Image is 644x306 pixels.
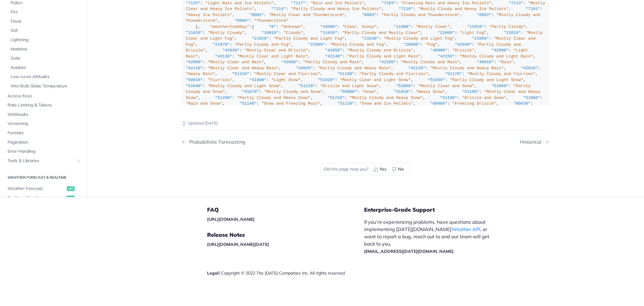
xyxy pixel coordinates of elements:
span: "Thunderstorm" [254,18,288,23]
a: Low-Level Altitudes [8,72,82,81]
span: "7115" [186,1,200,5]
span: "Mostly Cloudy and Light Rain" [460,54,533,59]
span: "42150" [438,54,455,59]
span: Error Handling [8,148,81,155]
span: "Mostly Clear and Fog" [186,36,538,47]
a: Soil [8,26,82,35]
span: "weatherCodeDay" [210,24,249,29]
span: "Rain and Snow" [186,101,223,106]
span: "Partly Cloudy and Heavy Ice Pellets" [291,7,381,11]
span: "Clear, Sunny" [342,24,376,29]
span: "42120" [408,66,425,70]
span: "40010" [477,60,494,64]
span: "7101" [526,7,540,11]
a: Legal [207,270,219,276]
span: "Drizzle and Light Snow" [320,84,379,88]
a: Fire [8,8,82,17]
span: "51000" [249,78,267,82]
span: Lightning [11,37,81,43]
span: Wet Bulb Globe Temperature [11,83,81,89]
span: "Drizzle" [452,48,474,53]
span: "10010" [261,31,279,35]
span: "Partly Cloudy and Rain" [303,60,362,64]
span: "Freezing Rain and Heavy Ice Pellets" [401,1,492,5]
span: "Mostly Cloudy and Drizzle" [347,48,413,53]
span: "Mostly Clear and Snow" [418,84,474,88]
span: "Partly Cloudy and Fog" [235,42,291,47]
span: "51040" [186,84,203,88]
span: "Drizzle and Snow" [462,96,506,100]
span: "Partly Cloudy and Mostly Clear" [342,31,421,35]
div: | Copyright © 2022 The [DATE] Companies Inc. All rights reserved [207,270,364,276]
span: "Cloudy" [284,31,303,35]
span: Flood [11,18,81,24]
span: "42000" [492,48,509,53]
span: "Heavy Ice Pellets" [186,13,232,17]
a: Pagination [5,138,82,147]
span: "42110" [186,66,203,70]
span: Maritime [11,46,81,52]
span: Solar [11,55,81,61]
span: "60030" [514,101,531,106]
span: get [67,196,75,200]
span: "Mostly Cloudy and Light Snow" [208,84,281,88]
span: "42010" [521,66,538,70]
span: get [67,186,75,191]
span: "Mostly Clear and Light Rain" [237,54,308,59]
span: "Partly Cloudy and Light Fog" [274,36,345,41]
span: "Mostly Cloudy" [208,31,245,35]
span: "51220" [298,84,316,88]
a: Weather API [452,226,481,232]
span: "7114" [271,7,286,11]
span: "11030" [320,31,338,35]
span: "8001" [249,13,264,17]
span: "21030" [362,36,379,41]
span: "42040" [455,42,472,47]
span: "7117" [291,1,306,5]
span: "Fog" [425,42,438,47]
a: Webhooks [5,110,82,119]
span: "Snow and Ice Pellets" [359,101,413,106]
span: "21010" [504,31,521,35]
span: "10000" [320,24,338,29]
span: "Rain" [499,60,514,64]
span: "42090" [186,60,203,64]
span: No [398,166,404,172]
div: Historical [520,139,545,145]
span: "Mostly Clear and Thunderstorm" [269,13,344,17]
span: "0" [269,24,276,29]
h5: Release Notes [207,231,364,239]
span: Access Keys [8,93,81,99]
a: Access Keys [5,92,82,101]
span: "11010" [467,24,484,29]
span: "8000" [235,18,249,23]
span: "21000" [438,31,455,35]
span: Weather Forecast [8,186,65,192]
h2: Weather Forecast & realtime [5,175,82,180]
a: [EMAIL_ADDRESS][DATE][DOMAIN_NAME] [364,249,454,254]
span: "51010" [394,90,411,94]
span: "51070" [242,90,259,94]
span: "Snow and Freezing Rain" [261,101,320,106]
span: "Rain and Ice Pellets" [310,1,364,5]
span: "51120" [337,101,354,106]
span: "Mostly Clear and Flurries" [254,72,320,76]
a: [URL][DOMAIN_NAME][DATE] [207,242,269,247]
div: Did this page help you? [321,163,411,176]
span: "7116" [399,7,413,11]
span: "60000" [430,101,447,106]
span: "42080" [281,60,298,64]
span: "51150" [232,72,249,76]
span: Tools & Libraries [8,158,75,164]
span: "7103" [381,1,396,5]
span: "21020" [252,36,269,41]
span: Formats [8,130,81,136]
a: [URL][DOMAIN_NAME] [207,216,255,222]
span: "11000" [394,24,411,29]
span: "Mostly Cloudy and Fog" [330,42,386,47]
span: "Mostly Clear and Light Snow" [340,78,411,82]
span: Rate Limiting & Tokens [8,102,81,108]
a: Error Handling [5,147,82,156]
span: "51080" [523,96,540,100]
span: "Mostly Cloudy and Heavy Ice Pellets" [418,7,509,11]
